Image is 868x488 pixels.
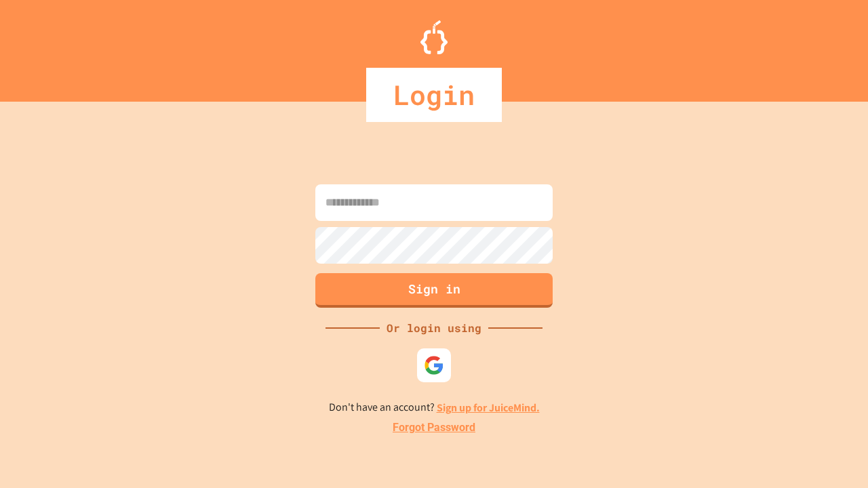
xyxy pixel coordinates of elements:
[315,273,553,308] button: Sign in
[366,68,502,122] div: Login
[380,320,488,336] div: Or login using
[420,20,448,54] img: Logo.svg
[424,355,444,375] img: google-icon.svg
[329,399,540,416] p: Don't have an account?
[393,420,475,436] a: Forgot Password
[437,401,540,415] a: Sign up for JuiceMind.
